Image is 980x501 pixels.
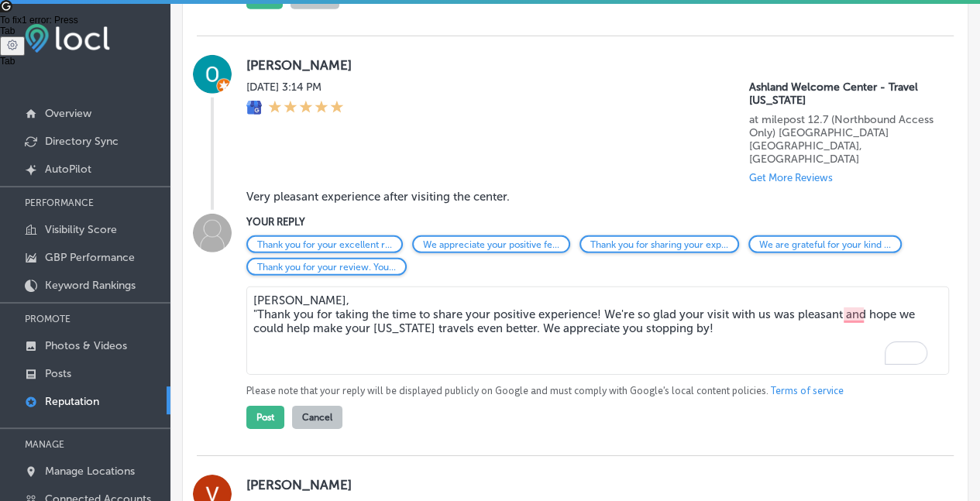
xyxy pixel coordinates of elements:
[45,163,91,176] p: AutoPilot
[45,367,71,380] p: Posts
[45,339,127,352] p: Photos & Videos
[759,239,891,250] p: We are grateful for your kind words. Your satisfaction is our top priority at the Ashland Welcome...
[292,406,342,429] button: Cancel
[193,214,232,252] img: Image
[590,239,728,250] p: Thank you for sharing your experience. We are delighted that you found our services helpful durin...
[423,239,559,250] p: We appreciate your positive feedback. It encourages our team to continue providing quality service.
[45,107,91,120] p: Overview
[246,216,935,228] label: YOUR REPLY
[246,81,344,94] label: [DATE] 3:14 PM
[749,81,935,107] p: Ashland Welcome Center - Travel Oregon
[749,113,935,166] p: at milepost 12.7 (Northbound Access Only) Latitude: 42.1678 Longitude: -122.6527
[246,287,949,375] textarea: To enrich screen reader interactions, please activate Accessibility in Grammarly extension settings
[45,465,135,478] p: Manage Locations
[246,477,935,492] label: [PERSON_NAME]
[45,279,136,292] p: Keyword Rankings
[246,190,883,204] blockquote: Very pleasant experience after visiting the center.
[45,223,117,236] p: Visibility Score
[246,384,935,398] p: Please note that your reply will be displayed publicly on Google and must comply with Google's lo...
[45,395,99,408] p: Reputation
[257,239,392,250] p: Thank you for your excellent review. We are thrilled to hear that you had a great experience at t...
[257,262,396,273] p: Thank you for your review. Your feedback reinforces our commitment to serving our visitors well.
[45,135,119,148] p: Directory Sync
[771,384,844,398] a: Terms of service
[749,172,833,184] p: Get More Reviews
[45,251,135,264] p: GBP Performance
[246,406,284,429] button: Post
[268,100,344,116] div: 5 Stars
